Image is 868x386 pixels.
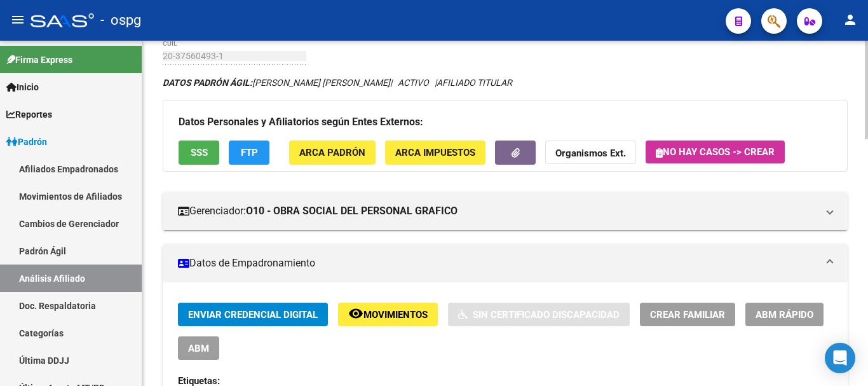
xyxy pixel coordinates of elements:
mat-expansion-panel-header: Datos de Empadronamiento [163,244,848,282]
span: [PERSON_NAME] [PERSON_NAME] [163,78,390,88]
mat-icon: person [843,12,858,27]
mat-panel-title: Datos de Empadronamiento [178,256,817,270]
i: | ACTIVO | [163,78,512,88]
button: ARCA Padrón [289,141,376,164]
button: No hay casos -> Crear [646,141,785,163]
mat-icon: remove_red_eye [348,306,363,321]
button: FTP [229,141,269,164]
mat-panel-title: Gerenciador: [178,204,817,218]
strong: DATOS PADRÓN ÁGIL: [163,78,252,88]
span: ABM Rápido [756,309,813,321]
mat-expansion-panel-header: Gerenciador:O10 - OBRA SOCIAL DEL PERSONAL GRAFICO [163,192,848,230]
span: Inicio [6,80,39,94]
span: ARCA Impuestos [395,148,475,159]
span: FTP [241,148,258,159]
h3: Datos Personales y Afiliatorios según Entes Externos: [179,113,832,131]
span: Reportes [6,107,52,121]
button: ARCA Impuestos [385,141,485,164]
span: Firma Express [6,53,72,67]
span: Padrón [6,135,47,149]
span: - ospg [100,6,141,34]
strong: Organismos Ext. [555,148,626,160]
button: Sin Certificado Discapacidad [448,303,630,326]
span: AFILIADO TITULAR [437,78,512,88]
button: ABM [178,336,219,360]
button: SSS [179,141,219,164]
span: ABM [188,343,209,354]
span: Movimientos [363,309,428,321]
span: ARCA Padrón [299,148,365,159]
span: No hay casos -> Crear [656,146,775,158]
mat-icon: menu [10,12,25,27]
button: Enviar Credencial Digital [178,303,328,326]
button: Movimientos [338,303,438,326]
button: Organismos Ext. [545,141,636,164]
strong: O10 - OBRA SOCIAL DEL PERSONAL GRAFICO [246,204,458,218]
span: Crear Familiar [650,309,725,321]
div: Open Intercom Messenger [825,343,855,373]
button: Crear Familiar [640,303,735,326]
button: ABM Rápido [745,303,824,326]
span: SSS [191,148,208,159]
span: Sin Certificado Discapacidad [473,309,620,321]
span: Enviar Credencial Digital [188,309,318,321]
